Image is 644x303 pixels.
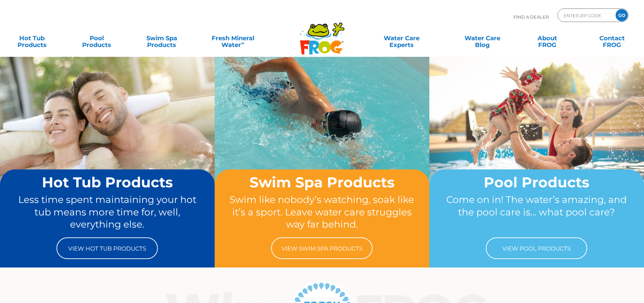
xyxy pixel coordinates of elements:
a: View Pool Products [486,237,587,259]
a: View Hot Tub Products [56,237,158,259]
h2: Hot Tub Products [13,174,202,190]
h2: Swim Spa Products [228,174,416,190]
p: Less time spent maintaining your hot tub means more time for, well, everything else. [13,193,202,231]
img: home-banner-pool-short [429,56,644,217]
p: Find A Dealer [514,8,549,25]
h2: Pool Products [442,174,631,190]
sup: ∞ [241,40,244,46]
a: Hot TubProducts [7,31,57,45]
a: PoolProducts [72,31,122,45]
a: View Swim Spa Products [271,237,373,259]
img: home-banner-swim-spa-short [215,56,429,217]
a: Water CareBlog [457,31,507,45]
p: Swim like nobody’s watching, soak like it’s a sport. Leave water care struggles way far behind. [228,193,416,231]
a: AboutFROG [522,31,572,45]
input: GO [616,9,628,21]
a: Water CareExperts [361,31,443,45]
a: ContactFROG [587,31,637,45]
p: Come on in! The water’s amazing, and the pool care is… what pool care? [442,193,631,231]
a: Swim SpaProducts [137,31,187,45]
img: Frog Products Logo [296,14,348,55]
a: Fresh MineralWater∞ [201,31,264,45]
